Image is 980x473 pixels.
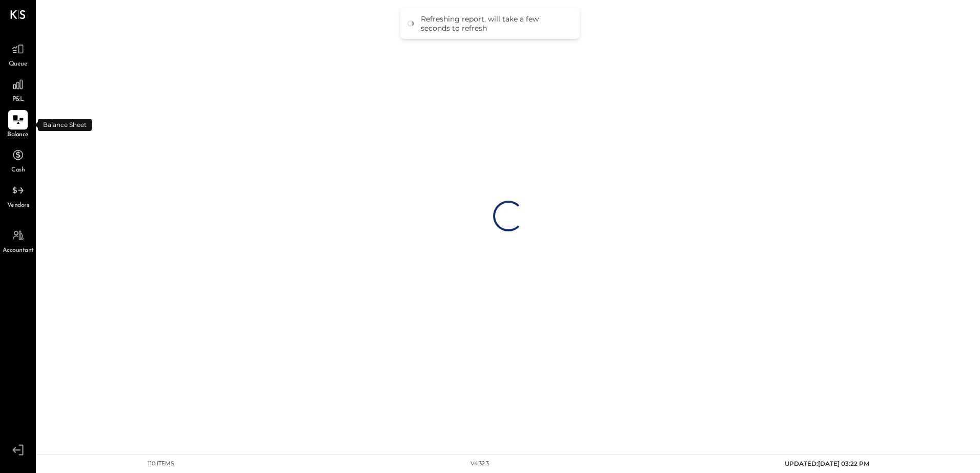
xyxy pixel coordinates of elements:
[7,201,29,210] span: Vendors
[38,119,92,131] div: Balance Sheet
[7,131,29,140] span: Balance
[1,110,35,140] a: Balance
[1,39,35,69] a: Queue
[421,14,569,33] div: Refreshing report, will take a few seconds to refresh
[785,460,869,467] span: UPDATED: [DATE] 03:22 PM
[148,460,174,468] div: 110 items
[12,95,24,104] span: P&L
[3,246,34,255] span: Accountant
[1,145,35,175] a: Cash
[11,166,25,175] span: Cash
[1,181,35,210] a: Vendors
[9,60,28,69] span: Queue
[1,226,35,255] a: Accountant
[471,460,489,468] div: v 4.32.3
[1,75,35,104] a: P&L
